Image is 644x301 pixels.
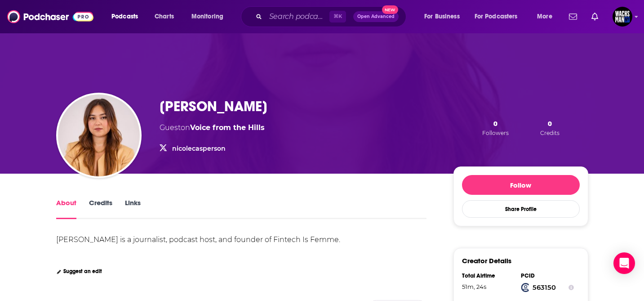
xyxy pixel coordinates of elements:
button: 0Followers [480,119,511,137]
a: Voice from the Hills [190,123,265,132]
span: on [181,123,265,132]
span: For Podcasters [475,10,518,23]
a: Show notifications dropdown [565,9,581,24]
button: open menu [531,9,564,24]
a: Suggest an edit [56,268,102,274]
button: Show Info [568,283,574,292]
button: 0Credits [537,119,562,137]
button: Open AdvancedNew [353,11,399,22]
button: Show profile menu [613,7,632,27]
span: Logged in as WachsmanNY [613,7,632,27]
a: Links [125,198,141,219]
a: About [56,198,76,219]
button: Share Profile [462,200,580,218]
a: Charts [149,9,179,24]
img: Podchaser - Follow, Share and Rate Podcasts [7,8,93,25]
button: open menu [418,9,471,24]
span: Credits [540,130,560,136]
span: Charts [155,10,174,23]
strong: 563150 [533,283,556,292]
span: 51 minutes, 24 seconds [462,283,486,290]
div: PCID [521,272,574,279]
input: Search podcasts, credits, & more... [266,9,329,24]
img: Nicole Casperson [58,94,140,176]
span: Guest [160,123,181,132]
button: open menu [469,9,531,24]
a: nicolecasperson [172,144,226,153]
button: open menu [185,9,235,24]
a: Show notifications dropdown [588,9,602,24]
div: Search podcasts, credits, & more... [249,6,415,27]
span: New [382,5,398,14]
span: 0 [493,119,497,128]
h3: Creator Details [462,256,511,265]
button: Follow [462,175,580,195]
div: Open Intercom Messenger [613,252,635,274]
span: Monitoring [191,10,223,23]
button: open menu [105,9,150,24]
span: Open Advanced [357,14,395,19]
span: More [537,10,552,23]
span: ⌘ K [329,11,346,22]
span: Podcasts [111,10,138,23]
a: Credits [89,198,112,219]
div: Total Airtime [462,272,515,279]
div: [PERSON_NAME] is a journalist, podcast host, and founder of Fintech Is Femme. [56,235,340,244]
img: Podchaser Creator ID logo [521,283,530,292]
img: User Profile [613,7,632,27]
span: 0 [548,119,552,128]
span: For Business [424,10,460,23]
h1: [PERSON_NAME] [160,98,267,115]
span: Followers [482,130,509,136]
